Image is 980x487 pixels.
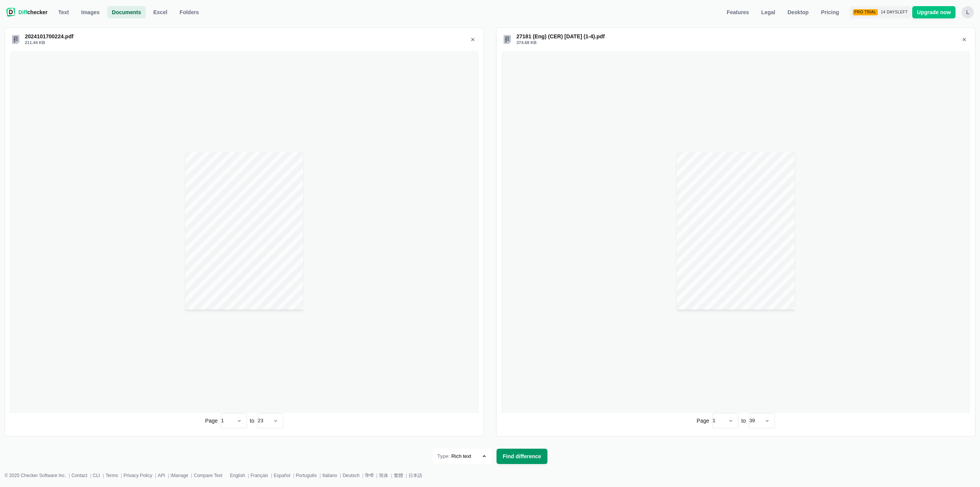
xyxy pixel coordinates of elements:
span: Documents [110,8,142,16]
span: to [742,417,746,425]
span: Legal [760,8,777,16]
span: Excel [152,8,169,16]
span: Pricing [819,8,840,16]
a: Italiano [322,473,337,478]
span: Page [205,417,218,425]
span: Upgrade now [915,8,952,16]
a: Français [251,473,268,478]
a: Deutsch [343,473,359,478]
a: Images [77,6,104,18]
a: Pricing [816,6,843,18]
span: Page [697,417,709,425]
a: 简体 [379,473,388,478]
div: 2024101700224.pdf [25,33,464,40]
span: Diff [18,9,27,15]
a: हिन्दी [365,473,374,478]
button: Folders [175,6,204,18]
a: Documents [107,6,145,18]
div: 211.44 KB [25,39,464,46]
a: Compare Text [194,473,222,478]
a: Legal [757,6,780,18]
button: L [962,6,974,18]
div: 374.68 KB [516,39,955,46]
div: 27181 (Eng) (CER) 8 October 1520 (1-4).pdf [516,33,955,40]
img: Diffchecker logo [6,8,15,17]
button: Remove 27181 (Eng) (CER) 8 October 1520 (1-4).pdf [958,33,970,46]
a: Português [296,473,317,478]
span: Folders [178,8,201,16]
span: Text [57,8,70,16]
a: API [158,473,165,478]
span: Features [725,8,750,16]
span: 14 days left [881,10,908,15]
a: Text [54,6,73,18]
span: to [250,417,255,425]
a: CLI [93,473,100,478]
a: 繁體 [394,473,403,478]
span: checker [18,8,47,16]
span: Desktop [786,8,810,16]
a: Diffchecker [6,6,47,18]
button: Find difference [497,449,547,464]
a: Español [274,473,290,478]
a: Features [722,6,753,18]
a: Terms [106,473,118,478]
a: Contact [72,473,87,478]
a: 日本語 [408,473,422,478]
a: Excel [149,6,172,18]
div: Pro Trial [853,9,878,15]
span: Images [80,8,101,16]
button: Type: Rich text [433,449,492,464]
a: iManage [171,473,188,478]
li: © 2025 Checker Software Inc. [5,472,72,479]
a: Desktop [783,6,813,18]
a: English [230,473,245,478]
a: Upgrade now [912,6,955,18]
a: Privacy Policy [124,473,152,478]
span: Find difference [501,453,542,460]
button: Remove 2024101700224.pdf [467,33,479,46]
